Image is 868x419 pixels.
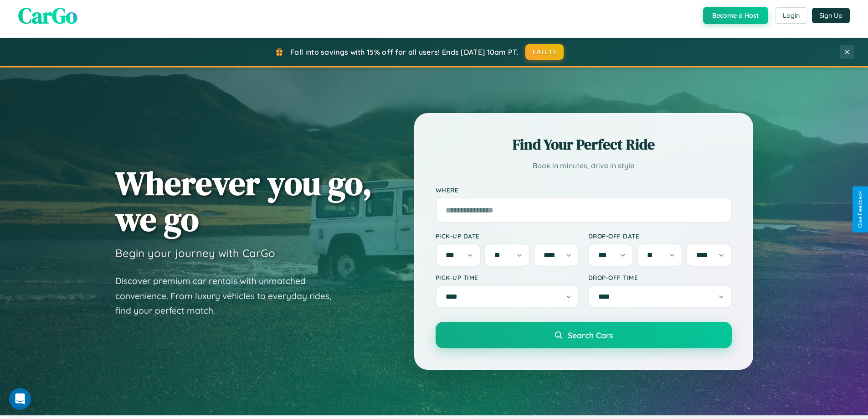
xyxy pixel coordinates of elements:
button: Login [775,7,807,24]
p: Book in minutes, drive in style [436,159,732,172]
button: Search Cars [436,322,732,348]
label: Drop-off Time [588,274,732,281]
span: Fall into savings with 15% off for all users! Ends [DATE] 10am PT. [290,47,519,57]
h3: Begin your journey with CarGo [115,246,275,260]
h2: Find Your Perfect Ride [436,134,732,155]
label: Pick-up Date [436,232,579,240]
span: CarGo [18,0,77,31]
div: Give Feedback [857,191,863,228]
button: FALL15 [525,44,564,60]
label: Pick-up Time [436,274,579,281]
button: Sign Up [812,8,850,23]
p: Discover premium car rentals with unmatched convenience. From luxury vehicles to everyday rides, ... [115,274,343,318]
iframe: Intercom live chat [9,388,31,410]
label: Drop-off Date [588,232,732,240]
label: Where [436,186,732,194]
span: Search Cars [568,330,613,340]
button: Become a Host [703,7,768,24]
h1: Wherever you go, we go [115,165,372,237]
